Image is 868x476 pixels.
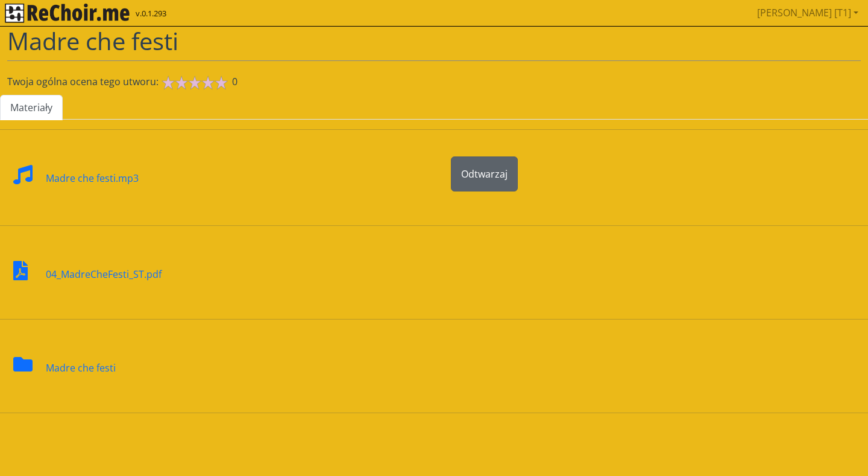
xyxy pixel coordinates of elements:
span: 0 [232,74,237,89]
img: rekłajer mi [5,4,130,23]
span: Twoja ogólna ocena tego utworu: [7,68,159,95]
a: 04_MadreCheFesti_ST.pdf [7,243,162,295]
div: Madre che festi.mp3 [46,156,139,185]
div: Madre che festi [46,346,116,375]
span: Madre che festi [7,24,178,57]
span: Odtwarzaj [461,167,508,181]
span: v.0.1.293 [136,8,166,20]
a: Madre che festi.mp3 [7,147,139,199]
a: Madre che festi [7,336,116,388]
button: Odtwarzaj [451,156,518,191]
div: 04_MadreCheFesti_ST.pdf [46,252,162,281]
a: [PERSON_NAME] [T1] [752,1,863,25]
